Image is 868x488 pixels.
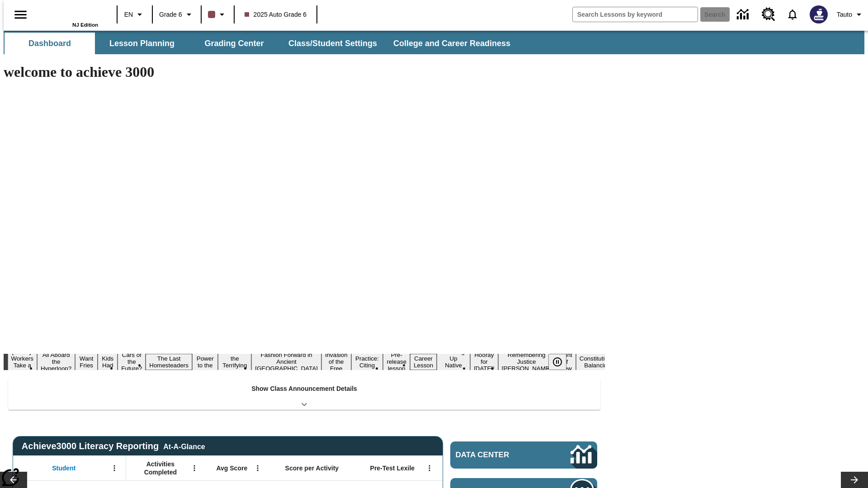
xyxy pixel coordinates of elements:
button: Slide 15 Hooray for Constitution Day! [470,350,498,373]
button: Profile/Settings [833,6,868,23]
a: Data Center [450,441,597,469]
button: Class color is dark brown. Change class color [204,6,231,23]
button: Slide 13 Career Lesson [410,354,437,370]
span: Student [52,464,75,472]
button: Grade: Grade 6, Select a grade [156,6,198,23]
button: Dashboard [5,33,95,54]
span: Activities Completed [131,460,190,476]
a: Resource Center, Will open in new tab [756,2,781,27]
button: Open side menu [7,1,34,28]
div: SubNavbar [4,33,519,54]
button: Class/Student Settings [281,33,384,54]
span: Achieve3000 Literacy Reporting [22,441,205,451]
p: Show Class Announcement Details [251,384,357,394]
button: Slide 1 Labor Day: Workers Take a Stand [8,347,37,377]
button: Slide 6 The Last Homesteaders [146,354,192,370]
span: Score per Activity [285,464,339,472]
div: SubNavbar [4,31,864,54]
button: Slide 10 The Invasion of the Free CD [321,343,351,380]
button: Slide 16 Remembering Justice O'Connor [498,350,555,373]
button: Open Menu [108,461,121,475]
span: Tauto [837,10,852,19]
span: Data Center [456,450,540,460]
button: Slide 11 Mixed Practice: Citing Evidence [351,347,383,377]
span: Pre-Test Lexile [370,464,415,472]
button: Slide 8 Attack of the Terrifying Tomatoes [218,347,251,377]
button: Slide 5 Cars of the Future? [118,350,146,373]
button: Pause [548,354,566,370]
button: Open Menu [423,461,436,475]
h1: welcome to achieve 3000 [4,64,605,80]
input: search field [573,7,698,22]
span: 2025 Auto Grade 6 [245,10,307,19]
div: Home [39,3,98,28]
button: Slide 14 Cooking Up Native Traditions [437,347,470,377]
div: At-A-Glance [163,441,205,451]
div: Show Class Announcement Details [8,379,600,410]
button: Open Menu [188,461,201,475]
span: NJ Edition [72,22,98,28]
button: Slide 4 Dirty Jobs Kids Had To Do [98,340,118,384]
button: Slide 12 Pre-release lesson [383,350,410,373]
span: EN [124,10,133,19]
a: Home [39,4,98,22]
span: Avg Score [216,464,247,472]
button: Slide 3 Do You Want Fries With That? [75,340,98,384]
button: College and Career Readiness [386,33,518,54]
button: Lesson Planning [97,33,187,54]
button: Lesson carousel, Next [841,472,868,488]
img: Avatar [810,5,828,23]
div: Pause [548,354,576,370]
a: Notifications [781,3,804,26]
button: Slide 18 The Constitution's Balancing Act [576,347,619,377]
button: Slide 9 Fashion Forward in Ancient Rome [251,350,321,373]
button: Slide 2 All Aboard the Hyperloop? [37,350,75,373]
button: Language: EN, Select a language [120,6,149,23]
button: Slide 7 Solar Power to the People [192,347,218,377]
span: Grade 6 [159,10,182,19]
button: Select a new avatar [804,3,833,26]
button: Grading Center [189,33,279,54]
button: Open Menu [251,461,264,475]
a: Data Center [731,2,756,27]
